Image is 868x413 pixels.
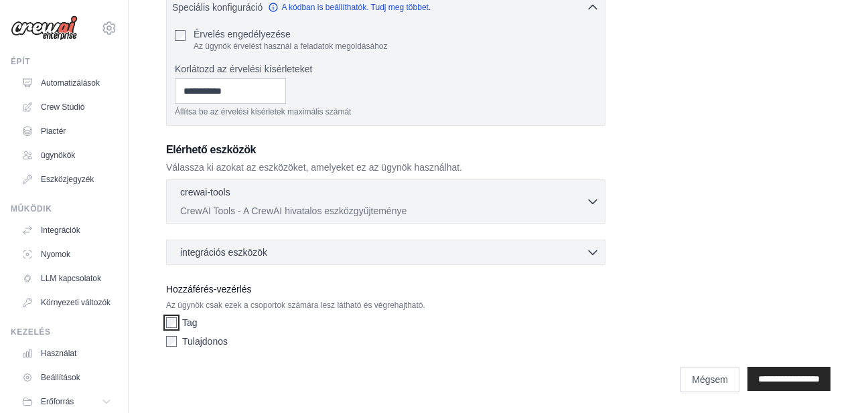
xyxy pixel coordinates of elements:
a: Mégsem [680,367,739,392]
font: Állítsa be az érvelési kísérletek maximális számát [175,107,351,116]
font: Az ügynök csak ezek a csoportok számára lesz látható és végrehajtható. [166,301,425,310]
a: ügynökök [16,145,117,166]
font: integrációs eszközök [180,247,267,258]
a: Piactér [16,120,117,142]
font: Épít [11,57,30,66]
font: crewai-tools [180,187,230,197]
font: ügynökök [41,151,75,160]
font: A kódban is beállíthatók. Tudj meg többet. [281,3,431,12]
font: Nyomok [41,250,70,259]
font: Elérhető eszközök [166,144,256,155]
a: Nyomok [16,244,117,265]
font: Az ügynök érvelést használ a feladatok megoldásához [194,42,388,51]
font: Érvelés engedélyezése [194,29,291,39]
a: LLM kapcsolatok [16,268,117,289]
a: Környezeti változók [16,292,117,313]
font: Hozzáférés-vezérlés [166,284,252,295]
font: Korlátozd az érvelési kísérleteket [175,64,312,74]
font: Integrációk [41,226,80,235]
font: Crew Stúdió [41,102,84,112]
font: LLM kapcsolatok [41,274,101,283]
font: Tag [182,317,198,328]
a: Beállítások [16,367,117,388]
font: Működik [11,204,52,214]
font: Tulajdonos [182,336,228,347]
font: Használat [41,349,76,358]
a: A kódban is beállíthatók. Tudj meg többet. [268,2,431,13]
font: Eszközjegyzék [41,175,94,184]
font: Környezeti változók [41,298,111,307]
font: Piactér [41,127,66,136]
font: Beállítások [41,373,80,382]
button: crewai-tools CrewAI Tools - A CrewAI hivatalos eszközgyűjteménye [172,185,599,218]
font: Automatizálások [41,78,100,88]
font: Erőforrás [41,397,74,406]
font: Mégsem [692,374,728,385]
a: Automatizálások [16,72,117,94]
a: Használat [16,343,117,364]
font: Kezelés [11,327,51,337]
button: Erőforrás [16,391,117,412]
a: Eszközjegyzék [16,169,117,190]
a: Crew Stúdió [16,96,117,118]
img: Logó [11,15,78,41]
font: CrewAI Tools - A CrewAI hivatalos eszközgyűjteménye [180,205,407,216]
button: integrációs eszközök [172,246,599,259]
font: Speciális konfiguráció [172,2,263,13]
font: Válassza ki azokat az eszközöket, amelyeket ez az ügynök használhat. [166,162,462,173]
a: Integrációk [16,220,117,241]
